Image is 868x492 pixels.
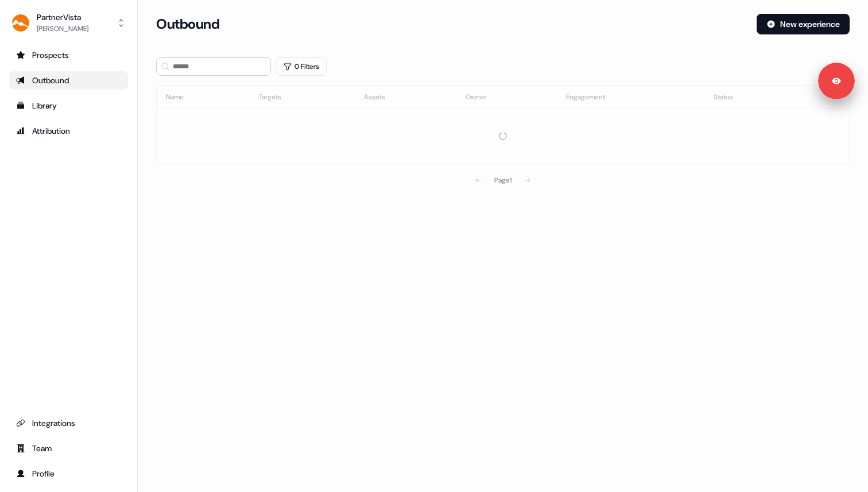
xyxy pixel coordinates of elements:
[9,414,128,432] a: Go to integrations
[9,96,128,115] a: Go to templates
[16,443,121,454] div: Team
[16,125,121,137] div: Attribution
[37,11,88,23] div: PartnerVista
[16,417,121,429] div: Integrations
[16,468,121,479] div: Profile
[9,464,128,483] a: Go to profile
[9,46,128,64] a: Go to prospects
[16,100,121,111] div: Library
[757,14,850,34] button: New experience
[37,23,88,34] div: [PERSON_NAME]
[9,71,128,90] a: Go to outbound experience
[9,439,128,458] a: Go to team
[16,49,121,61] div: Prospects
[16,75,121,86] div: Outbound
[156,16,219,33] h3: Outbound
[9,122,128,140] a: Go to attribution
[9,9,128,37] button: PartnerVista[PERSON_NAME]
[276,57,327,76] button: 0 Filters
